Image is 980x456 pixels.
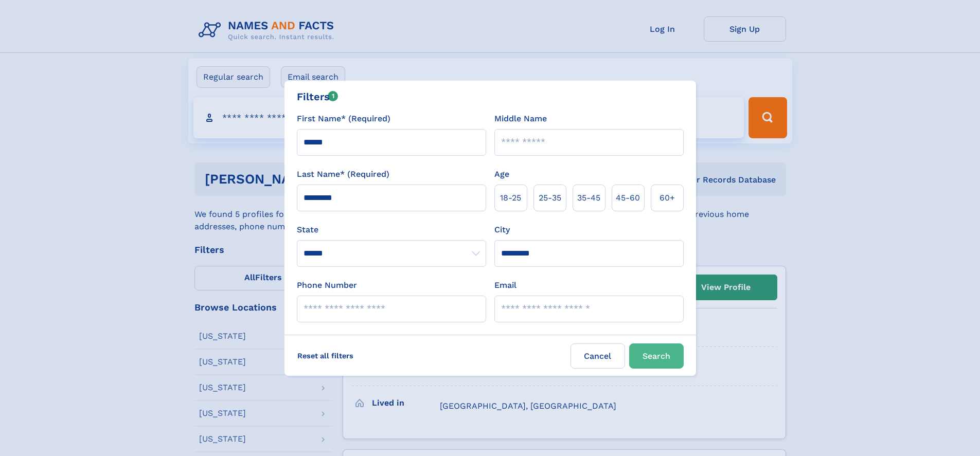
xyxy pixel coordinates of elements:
[494,224,510,236] label: City
[616,192,640,204] span: 45‑60
[629,343,684,369] button: Search
[297,89,338,104] div: Filters
[297,113,390,125] label: First Name* (Required)
[297,168,389,180] label: Last Name* (Required)
[660,192,675,204] span: 60+
[539,192,561,204] span: 25‑35
[297,224,486,236] label: State
[494,113,547,125] label: Middle Name
[494,168,509,180] label: Age
[571,343,625,369] label: Cancel
[500,192,521,204] span: 18‑25
[577,192,600,204] span: 35‑45
[494,279,516,291] label: Email
[291,343,360,368] label: Reset all filters
[297,279,357,291] label: Phone Number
